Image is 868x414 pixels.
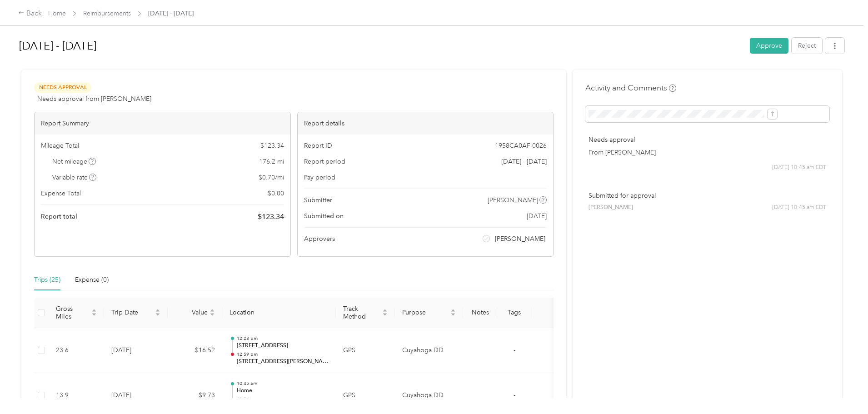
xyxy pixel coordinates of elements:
[37,94,151,104] span: Needs approval from [PERSON_NAME]
[304,195,332,205] span: Submitter
[382,312,388,317] span: caret-down
[237,358,329,366] p: [STREET_ADDRESS][PERSON_NAME]
[304,141,332,150] span: Report ID
[75,275,109,285] div: Expense (0)
[48,10,66,17] a: Home
[402,309,449,316] span: Purpose
[237,380,329,387] p: 10:45 am
[91,308,97,313] span: caret-up
[210,308,215,313] span: caret-up
[237,335,329,342] p: 12:23 pm
[792,38,822,54] button: Reject
[104,328,168,374] td: [DATE]
[168,328,222,374] td: $16.52
[155,312,160,317] span: caret-down
[585,82,676,94] h4: Activity and Comments
[336,328,395,374] td: GPS
[34,275,60,285] div: Trips (25)
[395,298,463,328] th: Purpose
[56,305,90,320] span: Gross Miles
[527,211,547,221] span: [DATE]
[237,387,329,395] p: Home
[49,298,104,328] th: Gross Miles
[104,298,168,328] th: Trip Date
[41,141,79,150] span: Mileage Total
[589,148,826,157] p: From [PERSON_NAME]
[395,328,463,374] td: Cuyahoga DD
[268,189,284,198] span: $ 0.00
[463,298,497,328] th: Notes
[304,157,345,166] span: Report period
[260,141,284,150] span: $ 123.34
[175,309,208,316] span: Value
[343,305,380,320] span: Track Method
[589,191,826,200] p: Submitted for approval
[52,157,96,166] span: Net mileage
[514,346,515,354] span: -
[18,8,42,19] div: Back
[501,157,547,166] span: [DATE] - [DATE]
[772,164,826,172] span: [DATE] 10:45 am EDT
[750,38,788,54] button: Approve
[52,173,97,182] span: Variable rate
[304,211,344,221] span: Submitted on
[41,212,77,221] span: Report total
[514,391,515,399] span: -
[589,135,826,145] p: Needs approval
[336,298,395,328] th: Track Method
[495,234,545,244] span: [PERSON_NAME]
[817,363,868,414] iframe: Everlance-gr Chat Button Frame
[49,328,104,374] td: 23.6
[19,35,743,57] h1: June 1 - August 29
[111,309,153,316] span: Trip Date
[237,396,329,403] p: 11:04 am
[304,173,335,182] span: Pay period
[35,112,290,135] div: Report Summary
[83,10,131,17] a: Reimbursements
[298,112,554,135] div: Report details
[259,173,284,182] span: $ 0.70 / mi
[450,308,456,313] span: caret-up
[237,342,329,350] p: [STREET_ADDRESS]
[382,308,388,313] span: caret-up
[497,298,531,328] th: Tags
[259,157,284,166] span: 176.2 mi
[222,298,336,328] th: Location
[304,234,335,244] span: Approvers
[258,211,284,222] span: $ 123.34
[495,141,547,150] span: 1958CA0AF-0026
[589,204,633,212] span: [PERSON_NAME]
[210,312,215,317] span: caret-down
[772,204,826,212] span: [DATE] 10:45 am EDT
[155,308,160,313] span: caret-up
[488,195,538,205] span: [PERSON_NAME]
[148,9,194,18] span: [DATE] - [DATE]
[91,312,97,317] span: caret-down
[450,312,456,317] span: caret-down
[237,351,329,358] p: 12:59 pm
[168,298,222,328] th: Value
[41,189,81,198] span: Expense Total
[34,82,91,93] span: Needs Approval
